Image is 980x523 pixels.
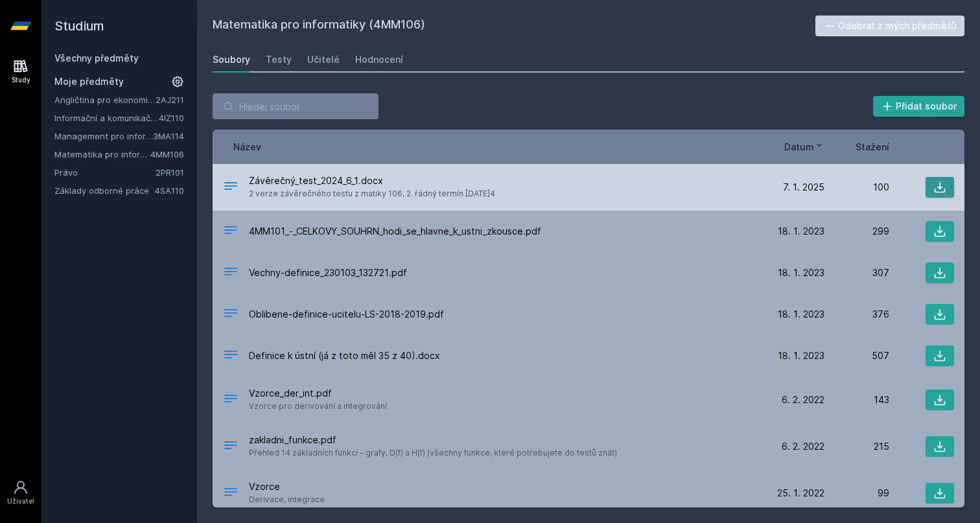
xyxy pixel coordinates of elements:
div: 99 [824,487,889,500]
span: 4MM101_-_CELKOVY_SOUHRN_hodi_se_hlavne_k_ustni_zkousce.pdf [249,225,541,238]
div: PDF [223,391,239,410]
span: 6. 2. 2022 [782,440,824,453]
button: Název [233,140,261,154]
span: Moje předměty [54,75,124,88]
a: Právo [54,166,156,179]
div: DOCX [223,347,239,366]
a: Management pro informatiky a statistiky [54,130,153,143]
span: Derivace, integrace [249,493,325,506]
a: 3MA114 [153,131,184,141]
a: Uživatel [3,473,39,513]
a: Testy [266,47,292,73]
span: Vzorce_der_int.pdf [249,387,387,400]
input: Hledej soubor [213,93,379,119]
a: 4IZ110 [159,113,184,123]
span: 18. 1. 2023 [778,349,824,362]
span: Přehled 14 základních funkcí – grafy, D(f) a H(f) (všechny funkce, které potřebujete do testů znát) [249,447,617,459]
span: Oblibene-definice-ucitelu-LS-2018-2019.pdf [249,308,444,321]
div: Hodnocení [355,53,403,66]
a: 2PR101 [156,167,184,178]
div: Soubory [213,53,250,66]
span: Vzorce pro derivování a integrování [249,400,387,413]
a: Soubory [213,47,250,73]
button: Stažení [856,140,889,154]
a: Informační a komunikační technologie [54,111,159,124]
span: Definice k ústní (já z toto měl 35 z 40).docx [249,349,440,362]
div: Uživatel [7,496,34,506]
a: 4MM106 [150,149,184,159]
div: .PDF [223,484,239,503]
h2: Matematika pro informatiky (4MM106) [213,16,815,36]
span: 6. 2. 2022 [782,393,824,406]
span: 18. 1. 2023 [778,308,824,321]
div: 507 [824,349,889,362]
a: Angličtina pro ekonomická studia 1 (B2/C1) [54,93,156,106]
div: PDF [223,305,239,324]
div: 143 [824,393,889,406]
div: 299 [824,225,889,238]
span: Datum [784,140,814,154]
a: 2AJ211 [156,95,184,105]
div: 376 [824,308,889,321]
div: Učitelé [307,53,340,66]
div: PDF [223,264,239,283]
span: 25. 1. 2022 [777,487,824,500]
div: PDF [223,437,239,456]
a: Hodnocení [355,47,403,73]
span: 2 verze závěrečného testu z matiky 106, 2. řádný termín [DATE]4 [249,187,495,200]
span: 18. 1. 2023 [778,225,824,238]
span: Vechny-definice_230103_132721.pdf [249,266,407,279]
div: 215 [824,440,889,453]
span: Vzorce [249,480,325,493]
span: 18. 1. 2023 [778,266,824,279]
button: Datum [784,140,824,154]
div: PDF [223,222,239,241]
div: Testy [266,53,292,66]
span: Závěrečný_test_2024_6_1.docx [249,174,495,187]
a: Matematika pro informatiky [54,148,150,161]
div: DOCX [223,178,239,197]
a: 4SA110 [155,185,184,196]
button: Odebrat z mých předmětů [815,16,965,36]
a: Základy odborné práce [54,184,155,197]
a: Učitelé [307,47,340,73]
div: 100 [824,181,889,194]
div: Study [12,75,30,85]
a: Všechny předměty [54,52,139,64]
button: Přidat soubor [873,96,965,117]
span: 7. 1. 2025 [783,181,824,194]
div: 307 [824,266,889,279]
span: zakladni_funkce.pdf [249,434,617,447]
a: Study [3,52,39,91]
